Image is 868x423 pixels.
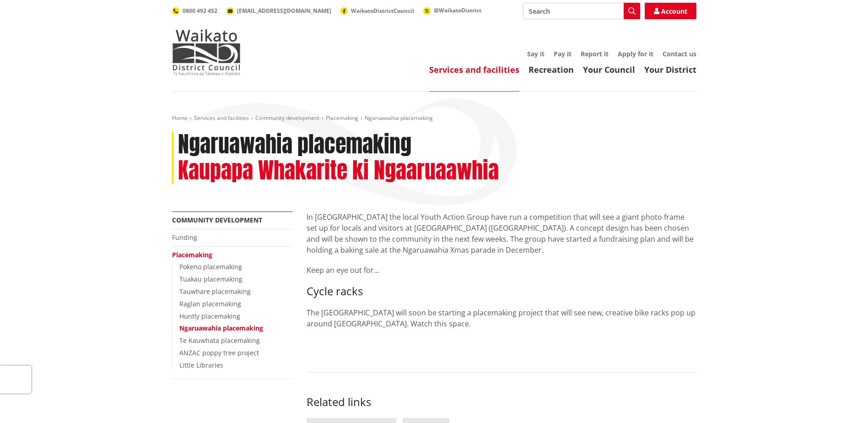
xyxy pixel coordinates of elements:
a: Home [172,114,188,122]
a: Tuakau placemaking [179,275,243,283]
h1: Ngaruawahia placemaking [178,131,411,158]
span: @WaikatoDistrict [434,6,481,14]
a: WaikatoDistrictCouncil [340,7,414,15]
a: Funding [172,233,197,242]
a: Placemaking [172,250,212,259]
h3: Cycle racks [307,285,696,298]
input: Search input [523,3,640,19]
a: Say it [527,49,545,58]
img: Waikato District Council - Te Kaunihera aa Takiwaa o Waikato [172,29,241,75]
a: Tauwhare placemaking [179,287,251,296]
a: Huntly placemaking [179,312,240,320]
a: Contact us [663,49,696,58]
a: @WaikatoDistrict [423,6,481,14]
a: Community development [255,114,319,122]
a: Services and facilities [429,64,519,75]
p: Keep an eye out for... [307,265,696,276]
a: Apply for it [618,49,653,58]
a: Recreation [528,64,574,75]
a: Your District [644,64,696,75]
a: Pay it [554,49,571,58]
span: WaikatoDistrictCouncil [351,7,414,15]
span: 0800 492 452 [183,7,217,15]
a: [EMAIL_ADDRESS][DOMAIN_NAME] [226,7,331,15]
a: ANZAC poppy tree project [179,348,259,357]
a: Account [645,3,696,19]
a: Services and facilities [194,114,249,122]
a: Placemaking [326,114,358,122]
nav: breadcrumb [172,114,696,122]
a: Community development [172,216,262,224]
a: Your Council [583,64,635,75]
a: Little Libraries [179,361,223,369]
a: 0800 492 452 [172,7,217,15]
a: Ngaruawahia placemaking [179,324,263,332]
p: In [GEOGRAPHIC_DATA] the local Youth Action Group have run a competition that will see a giant ph... [307,211,696,255]
a: Raglan placemaking [179,299,241,308]
p: The [GEOGRAPHIC_DATA] will soon be starting a placemaking project that will see new, creative bik... [307,307,696,329]
a: Te Kauwhata placemaking [179,336,260,345]
h2: Kaupapa Whakarite ki Ngaaruaawhia [178,157,499,184]
h3: Related links [307,396,696,409]
a: Report it [581,49,609,58]
span: Ngaruawahia placemaking [365,114,433,122]
span: [EMAIL_ADDRESS][DOMAIN_NAME] [237,7,331,15]
a: Pokeno placemaking [179,262,242,271]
